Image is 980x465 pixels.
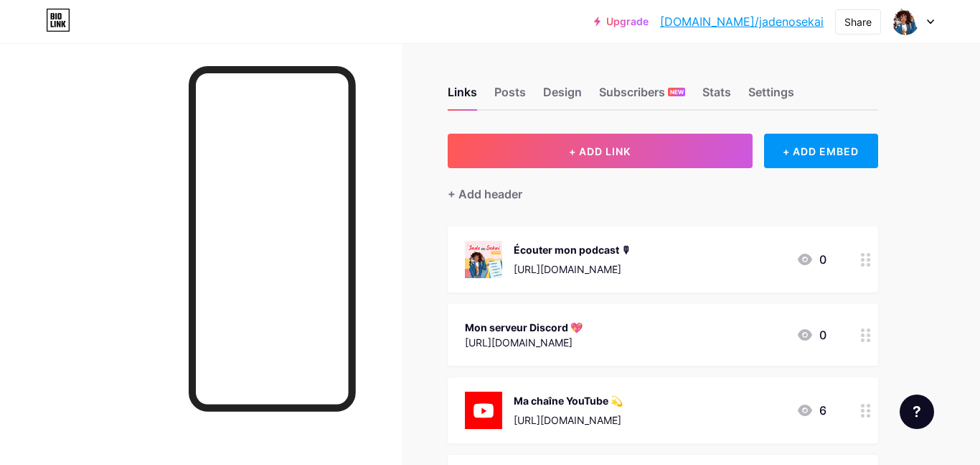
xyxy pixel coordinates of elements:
div: 0 [796,251,826,268]
div: [URL][DOMAIN_NAME] [514,413,623,428]
div: Écouter mon podcast 🎙 [514,242,631,257]
a: Upgrade [594,16,649,27]
div: Links [448,83,477,109]
span: + ADD LINK [569,145,631,157]
div: Posts [494,83,526,109]
div: 0 [796,326,826,344]
div: Share [844,14,872,29]
div: + Add header [448,185,522,203]
button: + ADD LINK [448,134,753,168]
div: [URL][DOMAIN_NAME] [514,262,631,277]
div: Settings [748,83,794,109]
img: Ma chaîne YouTube 💫 [465,392,502,429]
div: Design [543,83,582,109]
a: [DOMAIN_NAME]/jadenosekai [660,13,824,30]
span: NEW [670,88,684,96]
div: Mon serveur Discord 💖 [465,320,583,335]
div: Stats [702,83,731,109]
div: Subscribers [599,83,685,109]
img: Écouter mon podcast 🎙 [465,241,502,278]
div: 6 [796,402,826,419]
div: [URL][DOMAIN_NAME] [465,335,583,350]
div: + ADD EMBED [764,134,878,168]
div: Ma chaîne YouTube 💫 [514,393,623,408]
img: Jade Moreno [892,8,919,35]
